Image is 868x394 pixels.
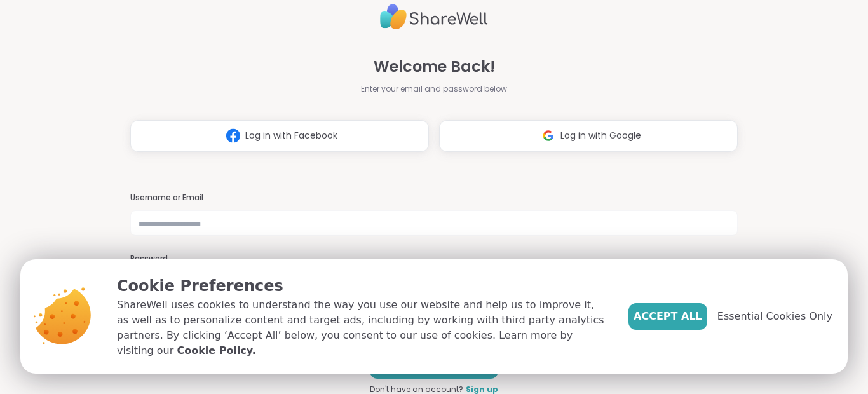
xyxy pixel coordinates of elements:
span: Log in with Facebook [245,129,337,142]
button: Log in with Google [439,120,738,152]
h3: Username or Email [130,193,738,203]
span: Essential Cookies Only [717,309,832,324]
img: ShareWell Logomark [221,124,245,147]
span: Log in with Google [560,129,641,142]
h3: Password [130,254,738,264]
p: ShareWell uses cookies to understand the way you use our website and help us to improve it, as we... [117,297,608,358]
img: ShareWell Logomark [536,124,560,147]
button: Accept All [628,303,707,330]
button: Log in with Facebook [130,120,429,152]
p: Cookie Preferences [117,275,608,297]
span: Enter your email and password below [361,83,507,95]
span: Accept All [634,309,702,324]
a: Cookie Policy. [177,343,255,358]
span: Welcome Back! [374,55,495,78]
